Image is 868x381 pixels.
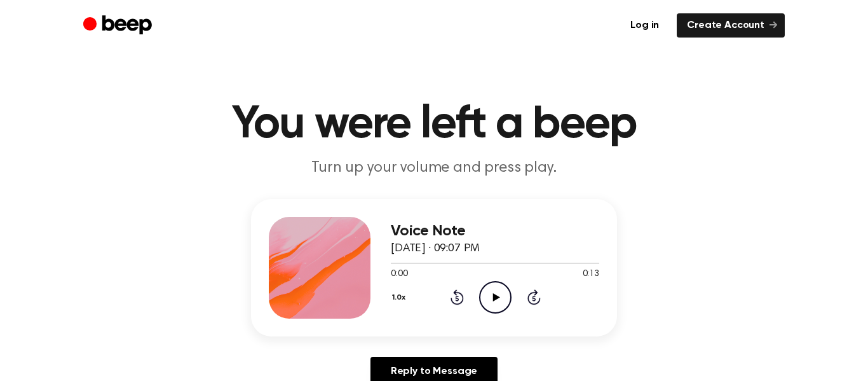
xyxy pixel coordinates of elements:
h1: You were left a beep [109,102,759,148]
a: Beep [83,13,155,38]
button: 1.0x [391,287,410,308]
p: Turn up your volume and press play. [190,158,678,179]
span: 0:00 [391,268,407,281]
span: 0:13 [583,268,599,281]
span: [DATE] · 09:07 PM [391,243,480,254]
a: Create Account [677,13,785,38]
a: Log in [620,13,669,38]
h3: Voice Note [391,223,599,240]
